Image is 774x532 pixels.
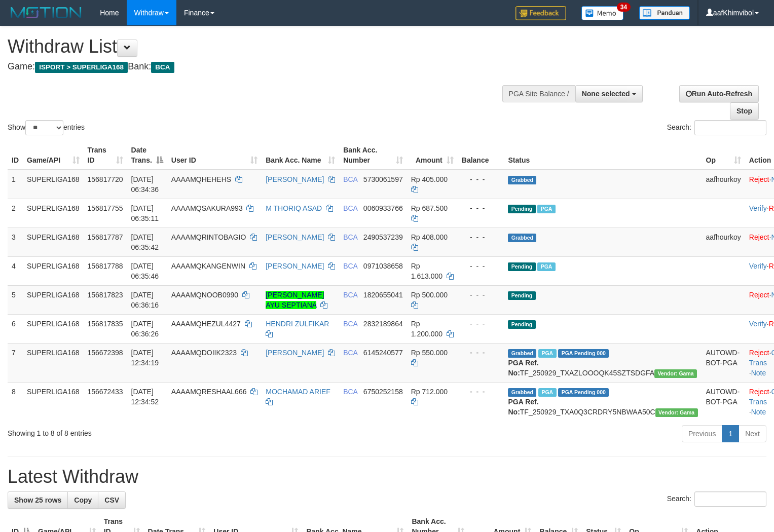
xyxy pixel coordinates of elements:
img: panduan.png [639,6,690,20]
span: Copy 0060933766 to clipboard [363,204,403,212]
span: Grabbed [508,176,536,184]
td: SUPERLIGA168 [23,382,84,421]
span: Marked by aafnonsreyleab [537,262,555,271]
a: Reject [749,291,769,299]
span: Rp 550.000 [411,349,448,357]
th: Date Trans.: activate to sort column descending [127,141,167,170]
th: Bank Acc. Name: activate to sort column ascending [262,141,339,170]
span: Copy 6145240577 to clipboard [363,349,403,357]
td: SUPERLIGA168 [23,170,84,199]
span: 156817835 [88,320,123,328]
span: CSV [104,496,119,504]
span: PGA Pending [558,388,609,397]
h4: Game: Bank: [8,62,506,72]
span: [DATE] 06:36:16 [131,291,159,309]
a: Note [751,408,766,416]
td: SUPERLIGA168 [23,314,84,343]
a: M THORIQ ASAD [266,204,322,212]
a: Note [751,369,766,377]
th: Trans ID: activate to sort column ascending [84,141,127,170]
span: AAAAMQKANGENWIN [171,262,245,270]
a: Reject [749,349,769,357]
td: 8 [8,382,23,421]
th: Game/API: activate to sort column ascending [23,141,84,170]
input: Search: [694,491,766,507]
span: Rp 687.500 [411,204,448,212]
a: Verify [749,204,767,212]
a: [PERSON_NAME] AYU SEPTIANA [266,291,324,309]
span: Pending [508,205,535,213]
span: Rp 408.000 [411,233,448,241]
label: Search: [667,491,766,507]
a: Reject [749,175,769,183]
span: Rp 712.000 [411,388,448,396]
td: AUTOWD-BOT-PGA [702,343,745,382]
span: Copy 6750252158 to clipboard [363,388,403,396]
span: Rp 1.200.000 [411,320,443,338]
td: 2 [8,199,23,227]
span: BCA [343,204,357,212]
div: - - - [462,232,500,242]
button: None selected [575,85,643,102]
span: BCA [343,175,357,183]
span: [DATE] 06:35:11 [131,204,159,222]
div: - - - [462,261,500,271]
span: [DATE] 06:36:26 [131,320,159,338]
td: SUPERLIGA168 [23,256,84,285]
a: [PERSON_NAME] [266,175,324,183]
span: BCA [343,233,357,241]
span: PGA Pending [558,349,609,358]
span: AAAAMQSAKURA993 [171,204,243,212]
td: TF_250929_TXA0Q3CRDRY5NBWAA50C [504,382,702,421]
div: - - - [462,348,500,358]
a: Verify [749,320,767,328]
th: ID [8,141,23,170]
span: [DATE] 12:34:19 [131,349,159,367]
span: Rp 500.000 [411,291,448,299]
span: Copy 1820655041 to clipboard [363,291,403,299]
div: PGA Site Balance / [502,85,575,102]
span: Grabbed [508,388,536,397]
td: aafhourkoy [702,170,745,199]
div: - - - [462,203,500,213]
td: 5 [8,285,23,314]
div: Showing 1 to 8 of 8 entries [8,424,315,438]
b: PGA Ref. No: [508,398,538,416]
span: Copy 5730061597 to clipboard [363,175,403,183]
input: Search: [694,120,766,135]
a: CSV [98,491,126,509]
b: PGA Ref. No: [508,359,538,377]
img: MOTION_logo.png [8,5,85,20]
span: [DATE] 06:34:36 [131,175,159,194]
span: AAAAMQDOIIK2323 [171,349,237,357]
span: [DATE] 06:35:42 [131,233,159,251]
select: Showentries [25,120,63,135]
span: Pending [508,291,535,300]
img: Feedback.jpg [515,6,566,20]
span: AAAAMQNOOB0990 [171,291,238,299]
span: AAAAMQRINTOBAGIO [171,233,246,241]
div: - - - [462,387,500,397]
span: Grabbed [508,349,536,358]
span: Rp 1.613.000 [411,262,443,280]
a: HENDRI ZULFIKAR [266,320,329,328]
span: 156817823 [88,291,123,299]
th: Balance [458,141,504,170]
label: Show entries [8,120,85,135]
td: SUPERLIGA168 [23,227,84,256]
span: Pending [508,320,535,329]
a: Run Auto-Refresh [679,85,759,102]
span: Copy 0971038658 to clipboard [363,262,403,270]
h1: Latest Withdraw [8,467,766,487]
span: None selected [582,90,630,98]
span: Marked by aafnonsreyleab [537,205,555,213]
td: 3 [8,227,23,256]
span: 156817788 [88,262,123,270]
h1: Withdraw List [8,36,506,57]
span: AAAAMQHEHEHS [171,175,231,183]
a: [PERSON_NAME] [266,233,324,241]
span: AAAAMQRESHAAL666 [171,388,247,396]
th: User ID: activate to sort column ascending [167,141,262,170]
span: ISPORT > SUPERLIGA168 [35,62,128,73]
th: Amount: activate to sort column ascending [407,141,458,170]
